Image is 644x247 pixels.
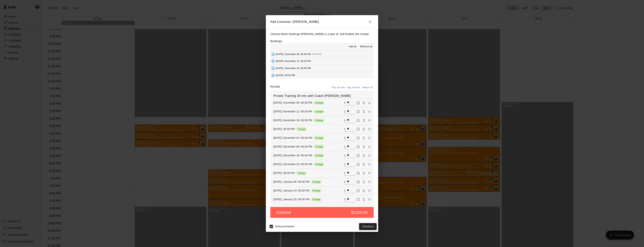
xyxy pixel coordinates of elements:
[367,100,372,106] button: Remove
[270,51,276,57] button: Added - Collect Payment
[346,85,362,90] button: Pay all later
[311,189,322,192] span: Charge
[273,145,312,148] p: [DATE], December 09: 06:30 PM
[273,93,371,98] h6: Private Training 30 min with Coach [PERSON_NAME]
[275,225,294,228] span: Notify participants
[355,171,361,174] span: Pay later
[312,53,322,55] span: (Current)
[367,153,372,158] button: Remove
[361,189,367,192] span: Waive payment
[276,53,311,55] span: [DATE], November 04: 06:30 PM
[367,144,372,150] button: Remove
[344,127,346,131] p: $
[355,119,361,122] span: Pay later
[311,180,322,183] span: Charge
[367,109,372,114] button: Remove
[355,136,361,139] span: Pay later
[314,110,325,113] span: Charge
[359,223,377,230] button: Checkout
[355,127,361,131] span: Pay later
[355,180,361,183] span: Pay later
[270,58,276,64] button: Added - Collect Payment
[273,127,295,131] p: [DATE]: 06:30 PM
[361,198,367,201] span: Waive payment
[355,154,361,157] span: Pay later
[270,58,374,65] button: Added - Collect Payment[DATE], November 11: 06:30 PM
[270,51,374,58] button: Added - Collect Payment[DATE], November 04: 06:30 PM(Current)
[276,60,311,62] span: [DATE], November 11: 06:30 PM
[347,44,359,50] button: Add all
[367,197,372,202] button: Remove
[344,119,346,122] p: $
[314,163,325,166] span: Charge
[331,85,346,90] button: Pay all now
[273,154,312,157] p: [DATE], December 16: 06:30 PM
[355,110,361,113] span: Pay later
[270,65,374,72] button: Added - Collect Payment[DATE], November 18: 06:30 PM
[355,162,361,166] span: Pay later
[367,135,372,141] button: Remove
[360,45,372,49] span: Remove all
[349,45,356,49] span: Add all
[361,180,367,183] span: Waive payment
[266,15,378,29] h2: Add Customer: [PERSON_NAME]
[361,154,367,157] span: Waive payment
[344,110,346,113] p: $
[361,85,374,90] button: Waive all
[296,172,307,174] span: Charge
[273,118,312,122] p: [DATE], November 18: 06:30 PM
[270,65,276,71] button: Added - Collect Payment
[314,145,325,148] span: Charge
[344,162,346,166] p: $
[276,210,291,215] h5: Subtotal
[273,136,312,140] p: [DATE], December 02: 06:30 PM
[361,127,367,131] span: Waive payment
[361,119,367,122] span: Waive payment
[344,101,346,105] p: $
[311,198,322,201] span: Charge
[361,101,367,104] span: Waive payment
[344,154,346,157] p: $
[270,72,374,79] button: Added - Collect Payment[DATE]: 06:30 PM
[270,32,374,36] p: Choose which bookings [PERSON_NAME] is a part of, and finalize the receipt
[351,210,368,215] h5: $1020.00
[367,188,372,194] button: Remove
[367,179,372,185] button: Remove
[273,189,309,192] p: [DATE], January 13: 06:30 PM
[314,154,325,157] span: Charge
[359,44,374,50] button: Remove all
[355,145,361,148] span: Pay later
[270,40,282,43] label: Bookings
[367,118,372,123] button: Remove
[344,136,346,140] p: $
[273,171,295,175] p: [DATE]: 06:30 PM
[273,162,312,166] p: [DATE], December 23: 06:30 PM
[273,180,309,184] p: [DATE], January 06: 06:30 PM
[270,85,280,90] label: Receipt
[273,101,312,105] p: [DATE], November 04: 06:30 PM
[355,101,361,104] span: Pay later
[361,145,367,148] span: Waive payment
[344,171,346,175] p: $
[273,197,309,201] p: [DATE], January 20: 06:30 PM
[367,126,372,132] button: Remove
[344,189,346,193] p: $
[314,101,325,104] span: Charge
[361,110,367,113] span: Waive payment
[314,119,325,122] span: Charge
[276,74,295,76] span: [DATE]: 06:30 PM
[344,198,346,201] p: $
[344,145,346,149] p: $
[361,171,367,174] span: Waive payment
[367,170,372,176] button: Remove
[355,198,361,201] span: Pay later
[270,73,276,78] button: Added - Collect Payment
[361,162,367,166] span: Waive payment
[344,180,346,184] p: $
[276,67,311,69] span: [DATE], November 18: 06:30 PM
[361,136,367,139] span: Waive payment
[273,110,312,113] p: [DATE], November 11: 06:30 PM
[296,128,307,131] span: Charge
[367,162,372,167] button: Remove
[355,189,361,192] span: Pay later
